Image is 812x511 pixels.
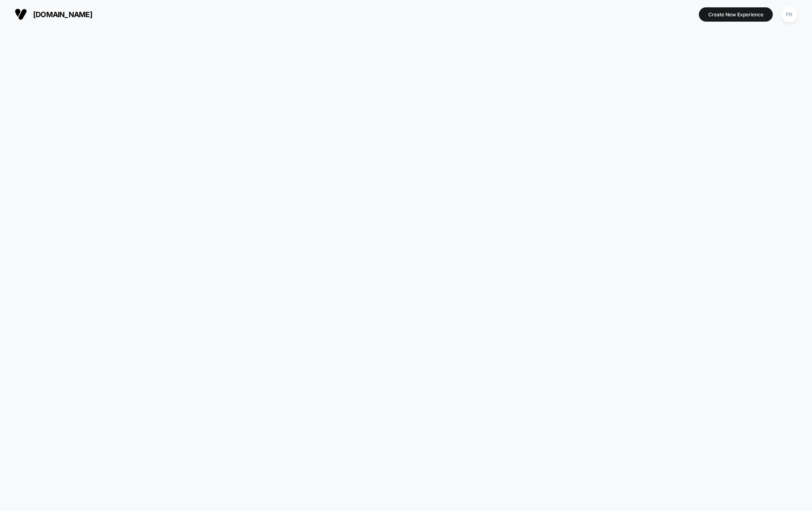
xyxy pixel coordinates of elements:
span: [DOMAIN_NAME] [33,10,92,19]
div: PK [781,7,797,22]
button: PK [779,6,800,23]
button: Create New Experience [699,7,773,22]
button: [DOMAIN_NAME] [12,8,95,21]
img: Visually logo [15,8,27,20]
